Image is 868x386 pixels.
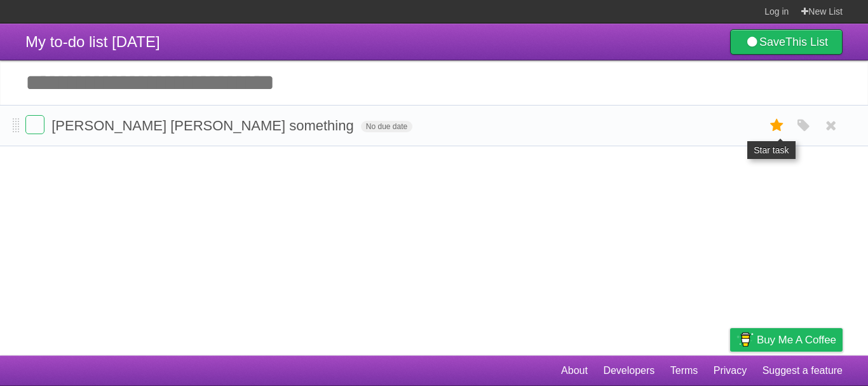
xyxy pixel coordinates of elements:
[785,36,828,48] b: This List
[714,359,747,383] a: Privacy
[757,329,836,351] span: Buy me a coffee
[361,121,412,132] span: No due date
[25,33,160,50] span: My to-do list [DATE]
[730,328,843,352] a: Buy me a coffee
[730,29,843,55] a: SaveThis List
[763,359,843,383] a: Suggest a feature
[561,359,588,383] a: About
[51,118,357,134] span: [PERSON_NAME] [PERSON_NAME] something
[25,115,44,134] label: Done
[736,329,754,350] img: Buy me a coffee
[603,359,654,383] a: Developers
[670,359,698,383] a: Terms
[765,115,789,136] label: Star task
